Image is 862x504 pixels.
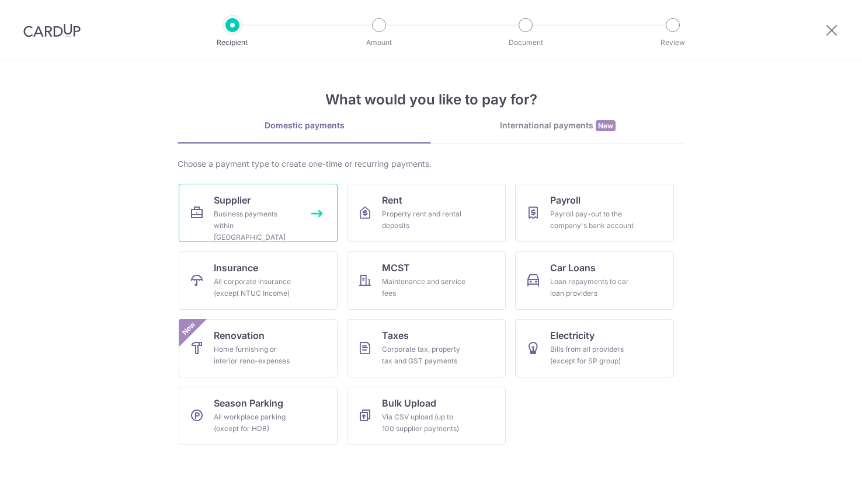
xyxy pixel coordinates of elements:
[347,184,506,242] a: RentProperty rent and rental deposits
[382,411,466,435] div: Via CSV upload (up to 100 supplier payments)
[382,193,402,207] span: Rent
[515,184,674,242] a: PayrollPayroll pay-out to the company's bank account
[431,120,684,132] div: International payments
[550,193,581,207] span: Payroll
[214,328,265,342] span: Renovation
[550,328,595,342] span: Electricity
[178,120,431,131] div: Domestic payments
[179,251,338,310] a: InsuranceAll corporate insurance (except NTUC Income)
[189,37,276,48] p: Recipient
[27,8,51,19] span: Help
[482,37,569,48] p: Document
[630,37,716,48] p: Review
[178,89,684,110] h4: What would you like to pay for?
[214,396,283,410] span: Season Parking
[214,344,298,367] div: Home furnishing or interior reno-expenses
[179,319,199,338] span: New
[550,344,634,367] div: Bills from all providers (except for SP group)
[515,319,674,377] a: ElectricityBills from all providers (except for SP group)
[382,396,436,410] span: Bulk Upload
[214,411,298,435] div: All workplace parking (except for HDB)
[550,276,634,299] div: Loan repayments to car loan providers
[550,261,596,275] span: Car Loans
[214,261,258,275] span: Insurance
[515,251,674,310] a: Car LoansLoan repayments to car loan providers
[382,276,466,299] div: Maintenance and service fees
[347,319,506,377] a: TaxesCorporate tax, property tax and GST payments
[382,261,410,275] span: MCST
[347,251,506,310] a: MCSTMaintenance and service fees
[179,387,338,445] a: Season ParkingAll workplace parking (except for HDB)
[382,208,466,232] div: Property rent and rental deposits
[596,120,616,131] span: New
[550,208,634,232] div: Payroll pay-out to the company's bank account
[214,208,298,243] div: Business payments within [GEOGRAPHIC_DATA]
[382,328,409,342] span: Taxes
[382,344,466,367] div: Corporate tax, property tax and GST payments
[214,193,251,207] span: Supplier
[23,23,81,37] img: CardUp
[214,276,298,299] div: All corporate insurance (except NTUC Income)
[336,37,422,48] p: Amount
[179,319,338,377] a: RenovationHome furnishing or interior reno-expensesNew
[179,184,338,242] a: SupplierBusiness payments within [GEOGRAPHIC_DATA]
[178,158,684,170] div: Choose a payment type to create one-time or recurring payments.
[347,387,506,445] a: Bulk UploadVia CSV upload (up to 100 supplier payments)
